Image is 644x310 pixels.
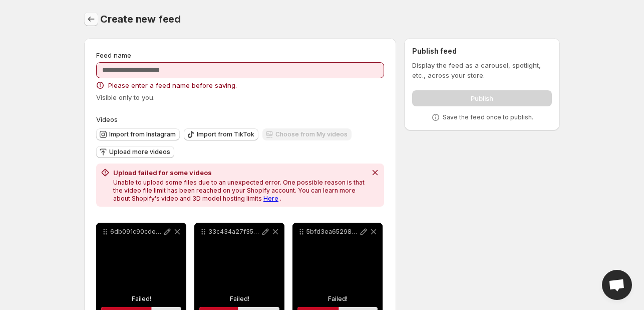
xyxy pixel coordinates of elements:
span: Upload more videos [109,148,170,156]
span: Videos [96,115,118,123]
p: Unable to upload some files due to an unexpected error. One possible reason is that the video fil... [113,179,366,203]
button: Dismiss notification [368,166,382,180]
span: Create new feed [100,13,181,25]
span: Please enter a feed name before saving. [108,80,237,90]
span: Feed name [96,51,131,59]
h2: Publish feed [412,46,552,56]
p: 5bfd3ea6529812824c87d493bc24506e [306,228,359,236]
a: Open chat [602,270,632,300]
p: Display the feed as a carousel, spotlight, etc., across your store. [412,60,552,80]
p: Save the feed once to publish. [443,113,533,121]
h2: Upload failed for some videos [113,168,366,178]
a: Here [263,195,278,202]
button: Settings [84,12,98,26]
button: Import from TikTok [184,128,258,140]
button: Import from Instagram [96,128,180,140]
span: Import from Instagram [109,130,176,138]
span: Import from TikTok [197,130,254,138]
button: Upload more videos [96,146,174,158]
p: 33c434a27f354617d336f81d3a3258ac [208,228,260,236]
p: 6db091c90cde3ac5fe32a9182ed012d6 [110,228,162,236]
span: Visible only to you. [96,93,155,101]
